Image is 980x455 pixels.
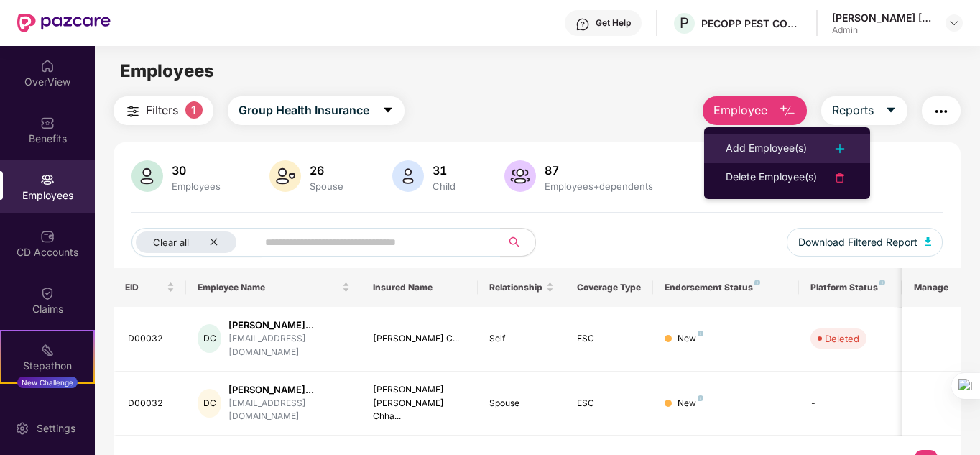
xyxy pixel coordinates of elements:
img: svg+xml;base64,PHN2ZyB4bWxucz0iaHR0cDovL3d3dy53My5vcmcvMjAwMC9zdmciIHhtbG5zOnhsaW5rPSJodHRwOi8vd3... [925,237,932,246]
img: svg+xml;base64,PHN2ZyB4bWxucz0iaHR0cDovL3d3dy53My5vcmcvMjAwMC9zdmciIHdpZHRoPSIyNCIgaGVpZ2h0PSIyNC... [933,103,950,120]
th: Coverage Type [565,268,653,307]
span: Relationship [489,282,543,293]
img: svg+xml;base64,PHN2ZyBpZD0iQ0RfQWNjb3VudHMiIGRhdGEtbmFtZT0iQ0QgQWNjb3VudHMiIHhtbG5zPSJodHRwOi8vd3... [40,229,55,244]
img: svg+xml;base64,PHN2ZyBpZD0iRW5kb3JzZW1lbnRzIiB4bWxucz0iaHR0cDovL3d3dy53My5vcmcvMjAwMC9zdmciIHdpZH... [40,400,55,414]
div: New [678,397,703,410]
div: 26 [307,163,346,178]
div: [PERSON_NAME] [PERSON_NAME] [832,11,933,24]
img: svg+xml;base64,PHN2ZyB4bWxucz0iaHR0cDovL3d3dy53My5vcmcvMjAwMC9zdmciIHhtbG5zOnhsaW5rPSJodHRwOi8vd3... [392,160,424,192]
div: DC [198,389,221,418]
div: Child [430,180,458,192]
div: New [678,332,703,346]
span: Filters [146,101,178,119]
div: Platform Status [810,282,889,293]
img: svg+xml;base64,PHN2ZyB4bWxucz0iaHR0cDovL3d3dy53My5vcmcvMjAwMC9zdmciIHdpZHRoPSI4IiBoZWlnaHQ9IjgiIH... [754,280,760,285]
div: D00032 [128,397,175,410]
img: svg+xml;base64,PHN2ZyB4bWxucz0iaHR0cDovL3d3dy53My5vcmcvMjAwMC9zdmciIHdpZHRoPSI4IiBoZWlnaHQ9IjgiIH... [698,395,703,401]
img: svg+xml;base64,PHN2ZyBpZD0iQ2xhaW0iIHhtbG5zPSJodHRwOi8vd3d3LnczLm9yZy8yMDAwL3N2ZyIgd2lkdGg9IjIwIi... [40,286,55,300]
div: Get Help [596,17,631,29]
th: Employee Name [186,268,361,307]
div: Employees+dependents [542,180,656,192]
img: svg+xml;base64,PHN2ZyB4bWxucz0iaHR0cDovL3d3dy53My5vcmcvMjAwMC9zdmciIHdpZHRoPSIyNCIgaGVpZ2h0PSIyNC... [831,140,849,157]
span: Employee Name [198,282,339,293]
span: close [209,237,218,247]
div: D00032 [128,332,175,346]
td: - [799,372,901,436]
div: Admin [832,24,933,36]
span: P [680,14,689,32]
th: Relationship [478,268,565,307]
img: svg+xml;base64,PHN2ZyB4bWxucz0iaHR0cDovL3d3dy53My5vcmcvMjAwMC9zdmciIHdpZHRoPSIyMSIgaGVpZ2h0PSIyMC... [40,343,55,357]
div: Endorsement Status [665,282,787,293]
span: Employees [120,60,214,81]
img: svg+xml;base64,PHN2ZyBpZD0iSG9tZSIgeG1sbnM9Imh0dHA6Ly93d3cudzMub3JnLzIwMDAvc3ZnIiB3aWR0aD0iMjAiIG... [40,59,55,73]
div: Settings [32,421,80,436]
span: 1 [185,101,203,119]
span: Employee [713,101,767,119]
span: caret-down [382,104,394,117]
img: svg+xml;base64,PHN2ZyB4bWxucz0iaHR0cDovL3d3dy53My5vcmcvMjAwMC9zdmciIHhtbG5zOnhsaW5rPSJodHRwOi8vd3... [131,160,163,192]
div: New Challenge [17,377,78,388]
th: Manage [902,268,961,307]
img: New Pazcare Logo [17,14,111,32]
button: Filters1 [114,96,213,125]
div: Stepathon [1,359,93,373]
div: Add Employee(s) [726,140,807,157]
img: svg+xml;base64,PHN2ZyB4bWxucz0iaHR0cDovL3d3dy53My5vcmcvMjAwMC9zdmciIHhtbG5zOnhsaW5rPSJodHRwOi8vd3... [504,160,536,192]
img: svg+xml;base64,PHN2ZyBpZD0iQmVuZWZpdHMiIHhtbG5zPSJodHRwOi8vd3d3LnczLm9yZy8yMDAwL3N2ZyIgd2lkdGg9Ij... [40,116,55,130]
span: Reports [832,101,874,119]
img: svg+xml;base64,PHN2ZyB4bWxucz0iaHR0cDovL3d3dy53My5vcmcvMjAwMC9zdmciIHdpZHRoPSI4IiBoZWlnaHQ9IjgiIH... [698,331,703,336]
img: svg+xml;base64,PHN2ZyB4bWxucz0iaHR0cDovL3d3dy53My5vcmcvMjAwMC9zdmciIHhtbG5zOnhsaW5rPSJodHRwOi8vd3... [269,160,301,192]
img: svg+xml;base64,PHN2ZyBpZD0iRW1wbG95ZWVzIiB4bWxucz0iaHR0cDovL3d3dy53My5vcmcvMjAwMC9zdmciIHdpZHRoPS... [40,173,55,187]
div: Delete Employee(s) [726,169,817,186]
div: [EMAIL_ADDRESS][DOMAIN_NAME] [228,332,350,359]
span: Clear all [153,236,189,248]
th: EID [114,268,187,307]
button: search [500,228,536,257]
span: Group Health Insurance [239,101,369,119]
div: Deleted [825,331,859,346]
div: Self [489,332,554,346]
img: svg+xml;base64,PHN2ZyB4bWxucz0iaHR0cDovL3d3dy53My5vcmcvMjAwMC9zdmciIHdpZHRoPSI4IiBoZWlnaHQ9IjgiIH... [879,280,885,285]
button: Reportscaret-down [821,96,907,125]
img: svg+xml;base64,PHN2ZyBpZD0iU2V0dGluZy0yMHgyMCIgeG1sbnM9Imh0dHA6Ly93d3cudzMub3JnLzIwMDAvc3ZnIiB3aW... [15,421,29,436]
span: Download Filtered Report [798,234,917,250]
div: [PERSON_NAME] C... [373,332,467,346]
div: 87 [542,163,656,178]
div: [PERSON_NAME]... [228,383,350,397]
div: [PERSON_NAME]... [228,318,350,332]
button: Employee [703,96,807,125]
span: search [500,236,528,248]
div: Spouse [489,397,554,410]
img: svg+xml;base64,PHN2ZyBpZD0iRHJvcGRvd24tMzJ4MzIiIHhtbG5zPSJodHRwOi8vd3d3LnczLm9yZy8yMDAwL3N2ZyIgd2... [948,17,960,29]
div: [EMAIL_ADDRESS][DOMAIN_NAME] [228,397,350,424]
div: 31 [430,163,458,178]
div: [PERSON_NAME] [PERSON_NAME] Chha... [373,383,467,424]
div: Employees [169,180,223,192]
th: Insured Name [361,268,479,307]
div: Spouse [307,180,346,192]
button: Group Health Insurancecaret-down [228,96,405,125]
div: ESC [577,332,642,346]
div: PECOPP PEST CONTROL SERVICES PRIVATE LIMITED [701,17,802,30]
div: ESC [577,397,642,410]
button: Download Filtered Report [787,228,943,257]
img: svg+xml;base64,PHN2ZyB4bWxucz0iaHR0cDovL3d3dy53My5vcmcvMjAwMC9zdmciIHdpZHRoPSIyNCIgaGVpZ2h0PSIyNC... [124,103,142,120]
button: Clear allclose [131,228,262,257]
img: svg+xml;base64,PHN2ZyB4bWxucz0iaHR0cDovL3d3dy53My5vcmcvMjAwMC9zdmciIHhtbG5zOnhsaW5rPSJodHRwOi8vd3... [779,103,796,120]
span: EID [125,282,165,293]
span: caret-down [885,104,897,117]
div: DC [198,324,221,353]
img: svg+xml;base64,PHN2ZyBpZD0iSGVscC0zMngzMiIgeG1sbnM9Imh0dHA6Ly93d3cudzMub3JnLzIwMDAvc3ZnIiB3aWR0aD... [575,17,590,32]
img: svg+xml;base64,PHN2ZyB4bWxucz0iaHR0cDovL3d3dy53My5vcmcvMjAwMC9zdmciIHdpZHRoPSIyNCIgaGVpZ2h0PSIyNC... [831,169,849,186]
div: 30 [169,163,223,178]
